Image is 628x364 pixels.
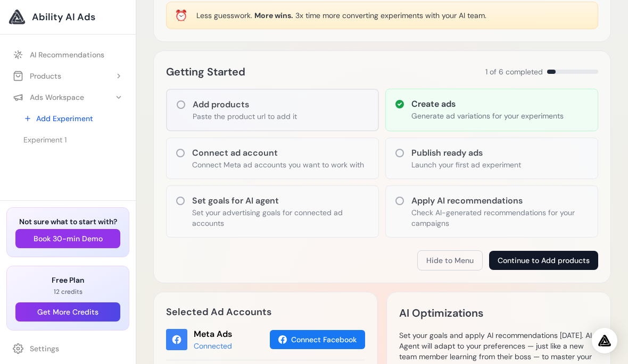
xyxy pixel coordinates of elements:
h3: Connect ad account [192,147,364,159]
a: Ability AI Ads [9,9,127,26]
span: Experiment 1 [23,134,67,145]
p: Paste the product url to add it [193,111,297,122]
div: Open Intercom Messenger [592,328,617,353]
h3: Apply AI recommendations [411,194,589,207]
span: 1 of 6 completed [485,66,543,77]
div: Meta Ads [194,328,232,341]
button: Hide to Menu [417,250,483,270]
a: Settings [6,339,129,358]
div: ⏰ [175,8,188,23]
button: Book 30-min Demo [15,229,120,248]
h2: Selected Ad Accounts [166,304,365,319]
div: Ads Workspace [13,92,84,103]
button: Ads Workspace [6,88,129,107]
p: Connect Meta ad accounts you want to work with [192,159,364,170]
button: Continue to Add products [489,251,598,270]
span: More wins. [254,11,293,20]
h3: Not sure what to start with? [15,216,120,227]
h2: AI Optimizations [399,304,483,321]
h2: Getting Started [166,63,245,80]
h3: Free Plan [15,275,120,285]
span: Less guesswork. [196,11,252,20]
p: 12 credits [15,287,120,296]
p: Set your advertising goals for connected ad accounts [192,207,370,228]
h3: Create ads [411,98,564,111]
div: Connected [194,341,232,351]
button: Connect Facebook [270,330,365,349]
a: Experiment 1 [17,130,129,149]
button: Products [6,66,129,86]
h3: Publish ready ads [411,147,521,159]
p: Launch your first ad experiment [411,159,521,170]
button: Get More Credits [15,302,120,321]
h3: Set goals for AI agent [192,194,370,207]
p: Check AI-generated recommendations for your campaigns [411,207,589,228]
h3: Add products [193,98,297,111]
div: Products [13,71,61,81]
span: 3x time more converting experiments with your AI team. [295,11,486,20]
p: Generate ad variations for your experiments [411,111,564,121]
span: Ability AI Ads [32,10,95,24]
a: Add Experiment [17,109,129,128]
a: AI Recommendations [6,45,129,64]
